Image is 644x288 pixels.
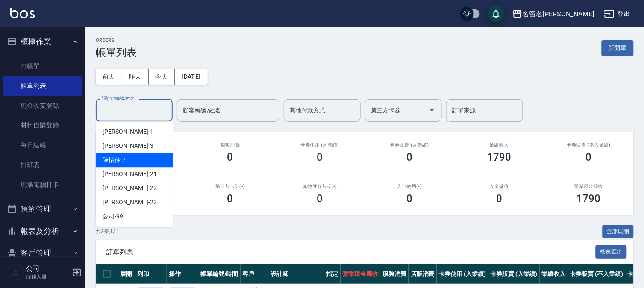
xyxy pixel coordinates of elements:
[3,76,82,96] a: 帳單列表
[601,6,634,22] button: 登出
[406,151,412,163] h3: 0
[103,212,123,221] span: 公司 -99
[586,151,592,163] h3: 0
[568,264,625,284] th: 卡券販賣 (不入業績)
[285,184,355,189] h2: 其他付款方式(-)
[3,175,82,194] a: 現場電腦打卡
[268,264,324,284] th: 設計師
[577,193,601,205] h3: 1790
[554,142,623,148] h2: 卡券販賣 (不入業績)
[167,264,198,284] th: 操作
[3,31,82,53] button: 櫃檯作業
[3,155,82,175] a: 排班表
[135,264,167,284] th: 列印
[102,95,135,102] label: 設計師編號/姓名
[227,193,233,205] h3: 0
[3,135,82,155] a: 每日結帳
[96,69,122,85] button: 前天
[523,9,594,19] div: 名留名[PERSON_NAME]
[596,245,627,259] button: 報表匯出
[122,69,149,85] button: 昨天
[554,184,623,189] h2: 營業現金應收
[149,69,175,85] button: 今天
[596,247,627,256] a: 報表匯出
[488,264,540,284] th: 卡券販賣 (入業績)
[3,242,82,264] button: 客戶管理
[103,184,156,193] span: [PERSON_NAME] -22
[602,40,634,56] button: 新開單
[103,156,126,165] span: 陳怡伶 -7
[3,56,82,76] a: 打帳單
[602,44,634,52] a: 新開單
[375,142,444,148] h2: 卡券販賣 (入業績)
[175,69,207,85] button: [DATE]
[317,193,323,205] h3: 0
[488,5,505,22] button: save
[26,264,70,273] h5: 公司
[196,142,265,148] h2: 店販消費
[3,96,82,115] a: 現金收支登錄
[26,273,70,281] p: 服務人員
[3,220,82,242] button: 報表及分析
[3,198,82,220] button: 預約管理
[317,151,323,163] h3: 0
[324,264,341,284] th: 指定
[465,142,534,148] h2: 業績收入
[3,115,82,135] a: 材料自購登錄
[487,151,511,163] h3: 1790
[437,264,488,284] th: 卡券使用 (入業績)
[425,103,439,117] button: Open
[509,5,597,23] button: 名留名[PERSON_NAME]
[227,151,233,163] h3: 0
[103,127,153,136] span: [PERSON_NAME] -1
[96,38,137,43] h2: ORDERS
[380,264,409,284] th: 服務消費
[603,225,634,238] button: 全部展開
[106,248,596,256] span: 訂單列表
[103,170,156,179] span: [PERSON_NAME] -21
[341,264,381,284] th: 營業現金應收
[198,264,241,284] th: 帳單編號/時間
[406,193,412,205] h3: 0
[7,264,24,281] img: Person
[96,228,119,235] p: 共 3 筆, 1 / 1
[285,142,355,148] h2: 卡券使用 (入業績)
[465,184,534,189] h2: 入金儲值
[496,193,502,205] h3: 0
[241,264,269,284] th: 客戶
[540,264,568,284] th: 業績收入
[103,198,156,207] span: [PERSON_NAME] -22
[375,184,444,189] h2: 入金使用(-)
[196,184,265,189] h2: 第三方卡券(-)
[118,264,135,284] th: 展開
[103,141,153,150] span: [PERSON_NAME] -3
[96,47,137,59] h3: 帳單列表
[10,8,35,18] img: Logo
[409,264,437,284] th: 店販消費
